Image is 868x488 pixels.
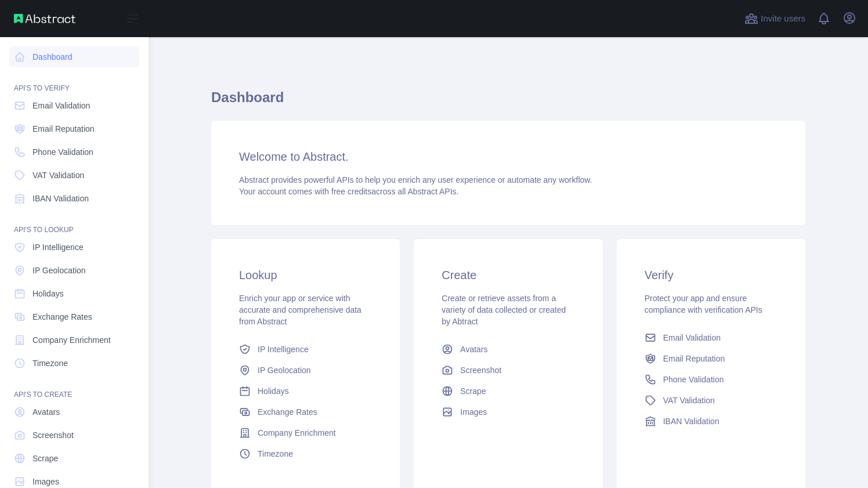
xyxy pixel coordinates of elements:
a: Dashboard [9,46,139,67]
span: Your account comes with across all Abstract APIs. [239,187,458,196]
a: Avatars [9,402,139,422]
a: IP Intelligence [234,339,377,360]
a: Holidays [234,381,377,402]
a: Exchange Rates [234,402,377,422]
a: Timezone [9,353,139,374]
span: Images [460,406,487,418]
a: Holidays [9,283,139,304]
img: Abstract API [14,14,75,23]
span: Avatars [460,344,487,355]
a: Phone Validation [640,369,782,390]
a: Scrape [437,381,579,402]
a: IBAN Validation [640,411,782,432]
a: Images [437,402,579,422]
a: Company Enrichment [9,330,139,350]
a: Email Validation [9,95,139,116]
a: Timezone [234,443,377,464]
span: Email Reputation [663,353,725,364]
span: Company Enrichment [258,427,336,439]
span: Abstract provides powerful APIs to help you enrich any user experience or automate any workflow. [239,175,592,185]
span: Protect your app and ensure compliance with verification APIs [645,294,762,315]
h1: Dashboard [211,88,805,116]
span: VAT Validation [32,169,84,181]
a: IP Geolocation [234,360,377,381]
a: Avatars [437,339,579,360]
h3: Verify [645,267,777,283]
span: Scrape [32,453,58,464]
h3: Lookup [239,267,372,283]
span: Timezone [258,448,293,460]
span: VAT Validation [663,395,715,406]
span: Screenshot [460,364,501,376]
span: IP Intelligence [258,344,309,355]
span: Screenshot [32,429,74,441]
a: Screenshot [9,425,139,446]
span: Company Enrichment [32,334,111,346]
span: Scrape [460,385,486,397]
div: API'S TO VERIFY [9,70,139,93]
span: Exchange Rates [32,311,92,323]
span: Phone Validation [32,146,93,158]
a: Email Reputation [640,348,782,369]
span: IBAN Validation [663,415,719,427]
span: IP Geolocation [258,364,311,376]
span: IP Intelligence [32,241,84,253]
a: Phone Validation [9,142,139,162]
span: Exchange Rates [258,406,317,418]
span: Invite users [761,12,805,26]
span: Email Validation [32,100,90,111]
div: API'S TO LOOKUP [9,211,139,234]
span: IP Geolocation [32,265,86,276]
a: VAT Validation [9,165,139,186]
span: Avatars [32,406,60,418]
a: Email Validation [640,327,782,348]
span: free credits [331,187,371,196]
a: Email Reputation [9,118,139,139]
h3: Welcome to Abstract. [239,149,777,165]
a: IBAN Validation [9,188,139,209]
span: IBAN Validation [32,193,89,204]
button: Invite users [742,9,808,28]
a: Company Enrichment [234,422,377,443]
a: Scrape [9,448,139,469]
a: Exchange Rates [9,306,139,327]
span: Email Validation [663,332,721,344]
span: Phone Validation [663,374,724,385]
a: VAT Validation [640,390,782,411]
span: Timezone [32,357,68,369]
span: Create or retrieve assets from a variety of data collected or created by Abtract [442,294,566,326]
h3: Create [442,267,574,283]
div: API'S TO CREATE [9,376,139,399]
span: Holidays [258,385,289,397]
span: Enrich your app or service with accurate and comprehensive data from Abstract [239,294,361,326]
span: Images [32,476,59,487]
span: Email Reputation [32,123,95,135]
a: IP Intelligence [9,237,139,258]
a: IP Geolocation [9,260,139,281]
a: Screenshot [437,360,579,381]
span: Holidays [32,288,64,299]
